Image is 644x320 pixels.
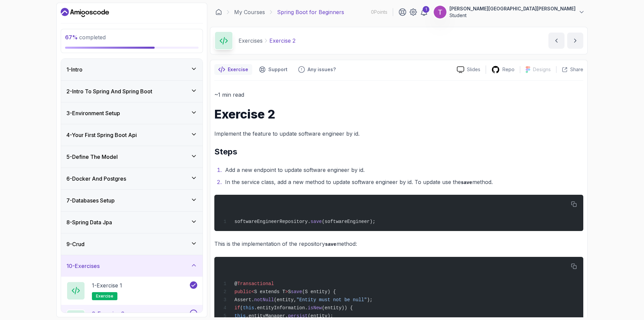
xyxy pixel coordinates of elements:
button: Share [556,66,583,73]
p: Student [449,12,576,19]
h3: 10 - Exercises [66,262,100,270]
div: 1 [423,6,429,13]
p: 0 Points [371,9,387,15]
span: exercise [96,293,113,299]
span: .entityInformation. [254,305,308,311]
button: 5-Define The Model [61,146,203,168]
li: Add a new endpoint to update software engineer by id. [223,165,583,175]
p: Implement the feature to update software engineer by id. [214,129,583,138]
img: user profile image [434,6,446,18]
p: 2 - Exercise 2 [92,310,124,318]
h3: 7 - Databases Setup [66,196,115,204]
span: .entityManager. [246,313,288,319]
span: (S entity) { [302,289,336,294]
h3: 4 - Your First Spring Boot Api [66,131,137,139]
h3: 3 - Environment Setup [66,109,120,117]
span: "Entity must not be null" [297,297,367,303]
p: 1 - Exercise 1 [92,281,122,289]
p: Spring Boot for Beginners [277,8,344,16]
span: S extends T [254,289,285,294]
button: 7-Databases Setup [61,190,203,211]
span: 67 % [65,34,78,41]
span: ); [367,297,373,303]
p: Repo [502,66,515,73]
span: @ [234,281,237,286]
h3: 8 - Spring Data Jpa [66,218,112,226]
p: Exercises [238,37,263,45]
p: Support [268,66,287,73]
span: notNull [254,297,274,303]
span: if [234,305,240,311]
h2: Steps [214,146,583,157]
span: public [234,289,251,294]
h3: 6 - Docker And Postgres [66,175,126,183]
code: save [325,242,336,247]
button: 2-Intro To Spring And Spring Boot [61,81,203,102]
a: Dashboard [215,9,222,15]
p: Designs [533,66,551,73]
span: save [291,289,302,294]
button: notes button [214,64,252,75]
h3: 2 - Intro To Spring And Spring Boot [66,87,152,95]
p: Slides [467,66,480,73]
button: 1-Intro [61,59,203,80]
a: Dashboard [61,7,109,18]
h3: 9 - Crud [66,240,85,248]
a: My Courses [234,8,265,16]
span: save [311,219,322,224]
p: ~1 min read [214,90,583,99]
span: completed [65,34,106,41]
code: save [461,180,472,185]
h3: 5 - Define The Model [66,153,118,161]
button: 9-Crud [61,233,203,255]
button: 1-Exercise 1exercise [66,281,197,300]
span: > [285,289,288,294]
span: (softwareEngineer); [322,219,375,224]
p: Any issues? [308,66,336,73]
a: Repo [486,65,520,74]
li: In the service class, add a new method to update software engineer by id. To update use the method. [223,177,583,187]
span: ( [240,305,243,311]
span: Assert. [234,297,254,303]
p: Share [570,66,583,73]
button: previous content [548,33,565,49]
a: Slides [451,66,486,73]
p: Exercise 2 [269,37,296,45]
h1: Exercise 2 [214,107,583,121]
button: 3-Environment Setup [61,102,203,124]
span: isNew [308,305,322,311]
span: persist [288,313,308,319]
button: Support button [255,64,291,75]
p: This is the implementation of the repository method: [214,239,583,249]
span: this [234,313,246,319]
span: this [243,305,254,311]
span: (entity); [308,313,333,319]
p: Exercise [228,66,248,73]
span: S [288,289,291,294]
button: 4-Your First Spring Boot Api [61,124,203,146]
button: 6-Docker And Postgres [61,168,203,189]
span: softwareEngineerRepository. [234,219,311,224]
span: (entity)) { [322,305,353,311]
a: 1 [420,8,428,16]
span: Transactional [237,281,274,286]
button: next content [567,33,583,49]
p: [PERSON_NAME][GEOGRAPHIC_DATA][PERSON_NAME] [449,5,576,12]
span: < [251,289,254,294]
span: (entity, [274,297,297,303]
h3: 1 - Intro [66,65,83,74]
button: 10-Exercises [61,255,203,277]
button: Feedback button [294,64,340,75]
button: 8-Spring Data Jpa [61,212,203,233]
button: user profile image[PERSON_NAME][GEOGRAPHIC_DATA][PERSON_NAME]Student [433,5,585,19]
